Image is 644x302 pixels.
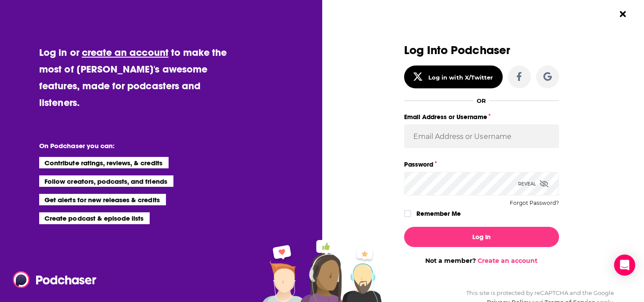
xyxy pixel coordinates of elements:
[39,212,150,224] li: Create podcast & episode lists
[416,208,461,219] label: Remember Me
[404,227,559,247] button: Log In
[39,142,215,150] li: On Podchaser you can:
[39,175,173,187] li: Follow creators, podcasts, and friends
[404,257,559,265] div: Not a member?
[477,97,486,104] div: OR
[615,6,631,22] button: Close Button
[39,157,169,168] li: Contribute ratings, reviews, & credits
[404,44,559,57] h3: Log Into Podchaser
[13,271,97,288] img: Podchaser - Follow, Share and Rate Podcasts
[404,159,559,170] label: Password
[614,255,635,276] div: Open Intercom Messenger
[404,124,559,148] input: Email Address or Username
[404,65,503,88] button: Log in with X/Twitter
[428,74,493,81] div: Log in with X/Twitter
[518,172,548,196] div: Reveal
[404,111,559,123] label: Email Address or Username
[510,200,559,206] button: Forgot Password?
[13,271,90,288] a: Podchaser - Follow, Share and Rate Podcasts
[478,257,537,265] a: Create an account
[39,194,166,205] li: Get alerts for new releases & credits
[82,46,169,58] a: create an account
